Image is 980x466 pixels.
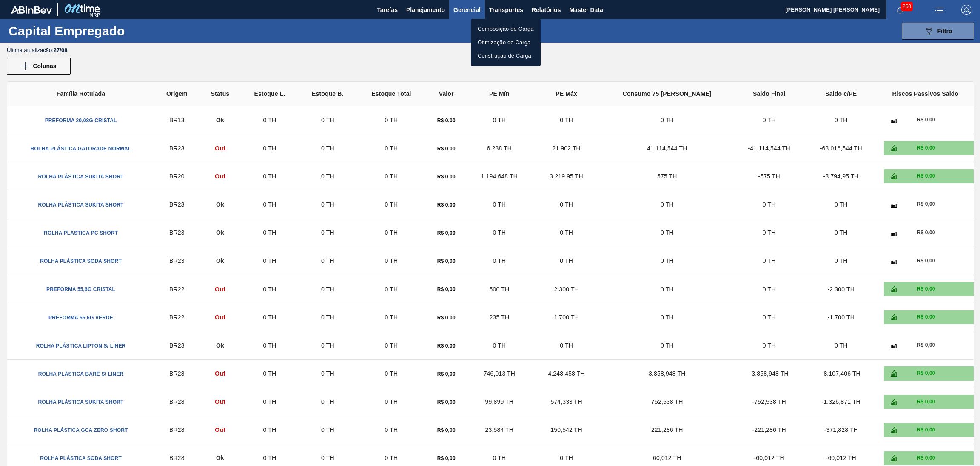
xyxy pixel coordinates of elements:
[471,36,541,49] a: Otimização de Carga
[471,49,541,63] a: Construção de Carga
[471,22,541,36] a: Composição de Carga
